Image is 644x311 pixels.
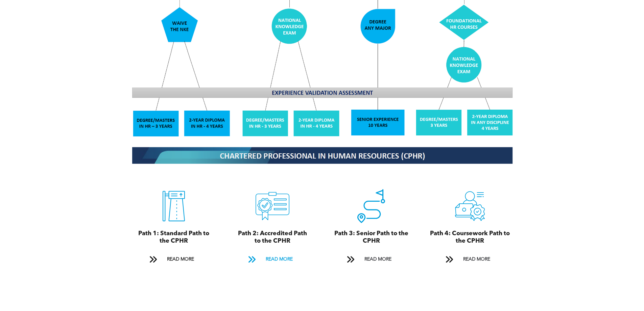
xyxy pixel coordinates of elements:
[362,253,394,266] span: READ MORE
[138,230,209,244] span: Path 1: Standard Path to the CPHR
[430,230,510,244] span: Path 4: Coursework Path to the CPHR
[461,253,493,266] span: READ MORE
[342,253,400,266] a: READ MORE
[165,253,196,266] span: READ MORE
[243,253,302,266] a: READ MORE
[334,230,408,244] span: Path 3: Senior Path to the CPHR
[441,253,499,266] a: READ MORE
[263,253,295,266] span: READ MORE
[145,253,203,266] a: READ MORE
[238,230,307,244] span: Path 2: Accredited Path to the CPHR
